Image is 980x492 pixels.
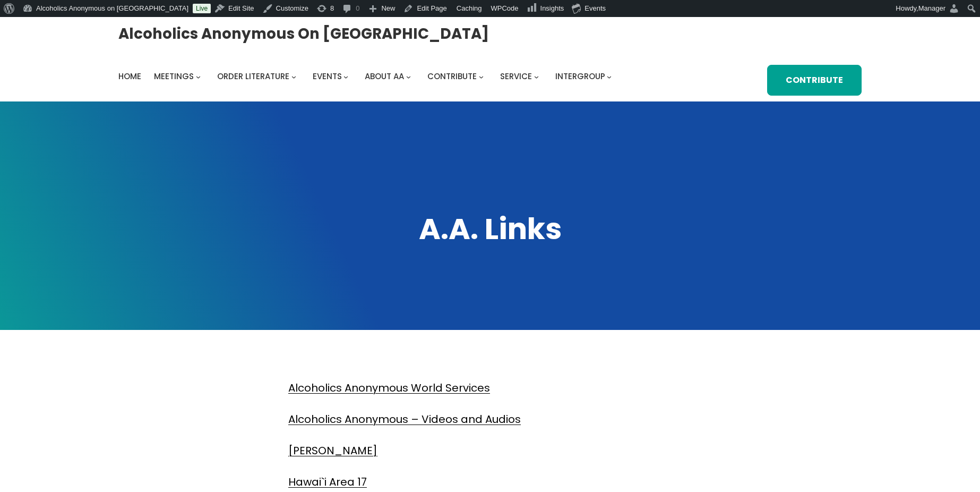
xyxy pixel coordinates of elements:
a: Home [118,69,141,84]
a: Intergroup [555,69,605,84]
a: Events [313,69,342,84]
h1: A.A. Links [118,209,862,249]
a: Alcoholics Anonymous on [GEOGRAPHIC_DATA] [118,21,489,47]
span: Intergroup [555,71,605,82]
a: Alcoholics Anonymous World Services [288,380,490,395]
span: Order Literature [217,71,289,82]
a: Live [193,4,211,13]
span: About AA [365,71,404,82]
span: Contribute [427,71,477,82]
button: Order Literature submenu [291,74,296,79]
a: [PERSON_NAME] [288,443,377,458]
button: Service submenu [534,74,539,79]
a: Alcoholics Anonymous – Videos and Audios [288,412,521,427]
span: Home [118,71,141,82]
a: Contribute [767,65,862,96]
a: Meetings [154,69,194,84]
button: Events submenu [343,74,348,79]
span: Events [313,71,342,82]
button: Meetings submenu [196,74,201,79]
nav: Intergroup [118,69,615,84]
span: Manager [918,4,945,12]
a: Contribute [427,69,477,84]
a: About AA [365,69,404,84]
span: Service [500,71,532,82]
button: Intergroup submenu [607,74,612,79]
a: Service [500,69,532,84]
button: About AA submenu [406,74,411,79]
button: Contribute submenu [479,74,484,79]
a: Hawai`i Area 17 [288,474,367,489]
span: Meetings [154,71,194,82]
